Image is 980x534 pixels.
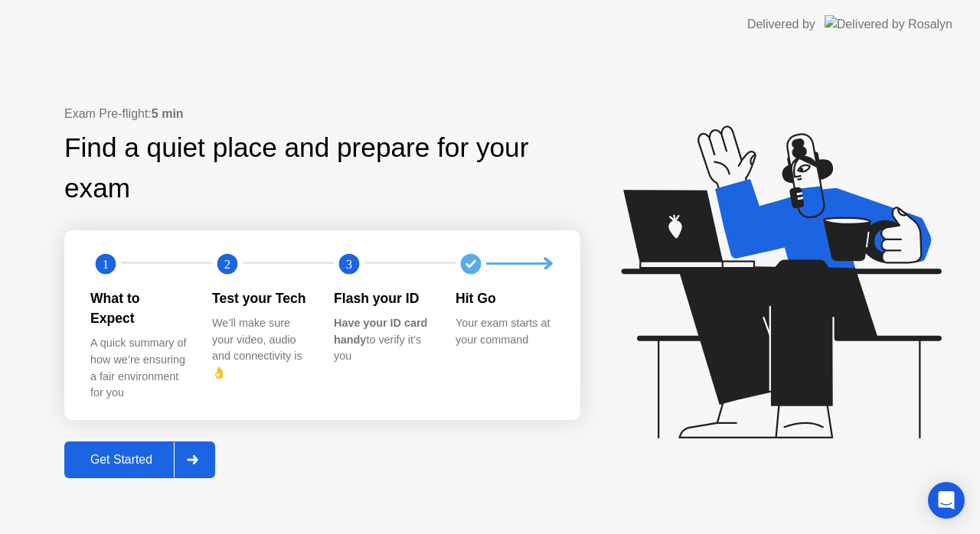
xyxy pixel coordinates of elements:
div: Your exam starts at your command [456,315,553,348]
div: to verify it’s you [334,315,431,365]
text: 1 [103,256,109,271]
div: Exam Pre-flight: [64,105,580,123]
b: Have your ID card handy [334,317,427,346]
text: 2 [224,256,230,271]
button: Get Started [64,441,215,478]
div: Get Started [69,453,174,467]
div: Find a quiet place and prepare for your exam [64,128,580,209]
b: 5 min [152,107,184,120]
div: Open Intercom Messenger [928,482,965,519]
div: A quick summary of how we’re ensuring a fair environment for you [90,335,188,401]
text: 3 [346,256,352,271]
div: Test your Tech [212,288,309,308]
div: What to Expect [90,288,188,329]
img: Delivered by Rosalyn [825,15,952,33]
div: Hit Go [456,288,553,308]
div: Delivered by [747,15,815,34]
div: We’ll make sure your video, audio and connectivity is 👌 [212,315,309,381]
div: Flash your ID [334,288,431,308]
